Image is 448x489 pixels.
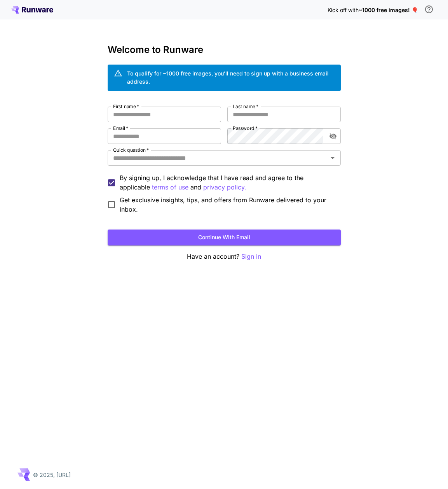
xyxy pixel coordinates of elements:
span: Get exclusive insights, tips, and offers from Runware delivered to your inbox. [120,195,335,214]
label: First name [113,103,139,110]
button: In order to qualify for free credit, you need to sign up with a business email address and click ... [421,2,437,17]
label: Last name [233,103,258,110]
p: terms of use [152,182,188,192]
p: By signing up, I acknowledge that I have read and agree to the applicable and [120,173,335,192]
label: Email [113,125,128,131]
label: Quick question [113,147,149,153]
div: To qualify for ~1000 free images, you’ll need to sign up with a business email address. [127,69,335,86]
span: Kick off with [328,7,359,13]
span: ~1000 free images! 🎈 [359,7,418,13]
h3: Welcome to Runware [108,44,341,55]
button: Continue with email [108,230,341,245]
label: Password [233,125,258,131]
p: privacy policy. [203,182,246,192]
p: © 2025, [URL] [33,471,71,479]
button: By signing up, I acknowledge that I have read and agree to the applicable terms of use and [203,182,246,192]
button: Sign in [241,252,261,261]
button: Open [327,152,338,163]
button: By signing up, I acknowledge that I have read and agree to the applicable and privacy policy. [152,182,188,192]
p: Have an account? [108,252,341,261]
button: toggle password visibility [326,129,340,143]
